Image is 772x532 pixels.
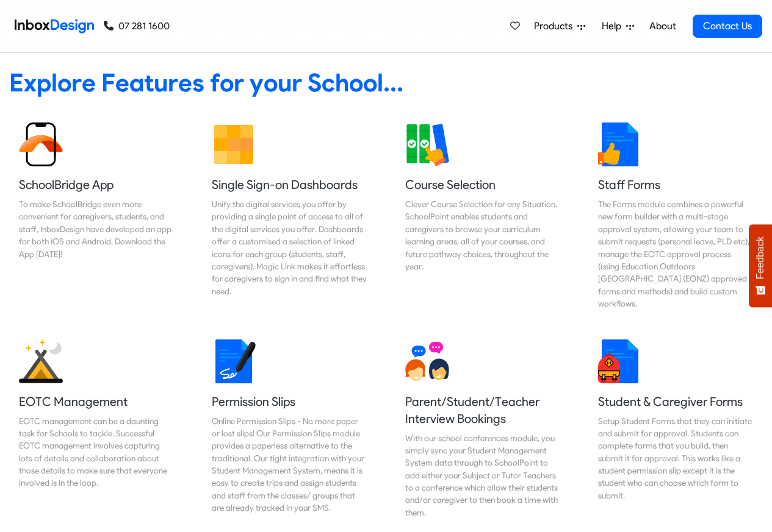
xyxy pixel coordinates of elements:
div: Clever Course Selection for any Situation. SchoolPoint enables students and caregivers to browse ... [405,198,560,272]
a: Products [529,14,590,38]
h5: Parent/Student/Teacher Interview Bookings [405,393,560,427]
h5: Staff Forms [598,176,753,193]
div: EOTC management can be a daunting task for Schools to tackle. Successful EOTC management involves... [19,415,174,489]
img: 2022_01_13_icon_sb_app.svg [19,122,63,166]
a: Course Selection Clever Course Selection for any Situation. SchoolPoint enables students and care... [395,113,570,320]
a: Student & Caregiver Forms Setup Student Forms that they can initiate and submit for approval. Stu... [588,330,763,529]
a: Parent/Student/Teacher Interview Bookings With our school conferences module, you simply sync you... [395,330,570,529]
a: About [646,14,679,38]
a: 07 281 1600 [104,19,170,34]
h5: Student & Caregiver Forms [598,393,753,410]
a: Single Sign-on Dashboards Unify the digital services you offer by providing a single point of acc... [202,113,377,320]
h5: Permission Slips [212,393,367,410]
h5: Course Selection [405,176,560,193]
h5: EOTC Management [19,393,174,410]
a: Staff Forms The Forms module combines a powerful new form builder with a multi-stage approval sys... [588,113,763,320]
a: Help [597,14,639,38]
div: Unify the digital services you offer by providing a single point of access to all of the digital ... [212,198,367,297]
div: Online Permission Slips - No more paper or lost slips! ​Our Permission Slips module provides a pa... [212,415,367,514]
img: 2022_01_13_icon_student_form.svg [598,339,642,383]
span: Products [534,19,577,34]
img: 2022_01_13_icon_course_selection.svg [405,122,449,166]
a: EOTC Management EOTC management can be a daunting task for Schools to tackle. Successful EOTC man... [9,330,184,529]
img: 2022_01_13_icon_grid.svg [212,122,256,166]
img: 2022_01_18_icon_signature.svg [212,339,256,383]
a: SchoolBridge App To make SchoolBridge even more convenient for caregivers, students, and staff, I... [9,113,184,320]
heading: Explore Features for your School... [9,67,763,98]
span: Help [602,19,626,34]
h5: Single Sign-on Dashboards [212,176,367,193]
button: Feedback - Show survey [749,224,772,307]
img: 2022_01_13_icon_conversation.svg [405,339,449,383]
div: The Forms module combines a powerful new form builder with a multi-stage approval system, allowin... [598,198,753,310]
img: 2022_01_25_icon_eonz.svg [19,339,63,383]
div: To make SchoolBridge even more convenient for caregivers, students, and staff, InboxDesign have d... [19,198,174,260]
a: Permission Slips Online Permission Slips - No more paper or lost slips! ​Our Permission Slips mod... [202,330,377,529]
h5: SchoolBridge App [19,176,174,193]
img: 2022_01_13_icon_thumbsup.svg [598,122,642,166]
div: Setup Student Forms that they can initiate and submit for approval. Students can complete forms t... [598,415,753,502]
div: With our school conferences module, you simply sync your Student Management System data through t... [405,432,560,519]
a: Contact Us [693,15,762,38]
span: Feedback [755,236,766,279]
